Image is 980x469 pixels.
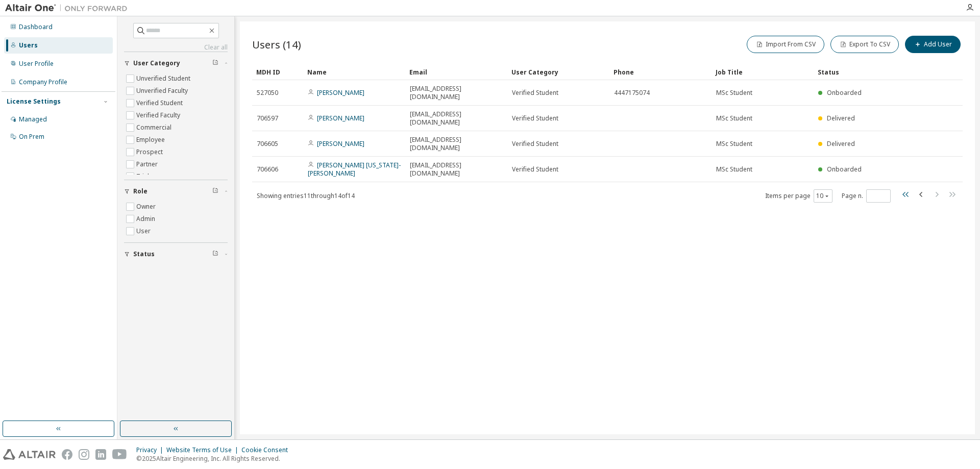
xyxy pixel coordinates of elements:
label: Verified Student [136,97,185,109]
span: Clear filter [212,250,218,258]
span: Items per page [765,189,832,203]
button: Add User [905,36,961,53]
span: Clear filter [212,187,218,195]
span: MSc Student [716,165,752,174]
p: © 2025 Altair Engineering, Inc. All Rights Reserved. [136,454,294,463]
span: 706597 [257,114,278,122]
a: [PERSON_NAME] [317,139,364,148]
button: Export To CSV [830,36,899,53]
img: facebook.svg [62,449,72,460]
span: Verified Student [512,165,558,174]
div: User Profile [19,60,54,68]
div: MDH ID [256,64,299,80]
label: Unverified Student [136,72,192,85]
span: Clear filter [212,59,218,67]
span: MSc Student [716,114,752,122]
span: Onboarded [827,165,862,174]
span: MSc Student [716,89,752,97]
span: Verified Student [512,114,558,122]
a: Clear all [124,43,228,52]
span: Status [133,250,155,258]
label: Unverified Faculty [136,85,190,97]
div: Managed [19,115,47,124]
label: Owner [136,201,158,213]
div: Website Terms of Use [166,446,241,454]
button: Status [124,243,228,265]
span: [EMAIL_ADDRESS][DOMAIN_NAME] [410,110,503,127]
img: youtube.svg [112,449,127,460]
span: User Category [133,59,180,67]
div: Phone [614,64,707,80]
div: License Settings [7,97,61,106]
div: Dashboard [19,23,53,31]
span: [EMAIL_ADDRESS][DOMAIN_NAME] [410,161,503,178]
button: Role [124,180,228,203]
label: Partner [136,158,160,170]
label: Commercial [136,121,174,134]
span: Role [133,187,148,195]
span: 527050 [257,89,278,97]
span: [EMAIL_ADDRESS][DOMAIN_NAME] [410,136,503,152]
span: 706606 [257,165,278,174]
a: [PERSON_NAME] [317,114,364,122]
div: Company Profile [19,78,67,86]
div: Status [818,64,901,80]
label: Verified Faculty [136,109,182,121]
div: Users [19,41,38,50]
span: MSc Student [716,140,752,148]
div: On Prem [19,133,44,141]
span: Onboarded [827,88,862,97]
label: Prospect [136,146,165,158]
img: instagram.svg [79,449,89,460]
label: User [136,225,153,237]
button: Import From CSV [747,36,824,53]
span: Showing entries 11 through 14 of 14 [257,191,355,200]
span: 4447175074 [614,89,650,97]
span: 706605 [257,140,278,148]
label: Employee [136,134,167,146]
span: Verified Student [512,89,558,97]
span: [EMAIL_ADDRESS][DOMAIN_NAME] [410,85,503,101]
img: Altair One [5,3,133,13]
div: Email [409,64,503,80]
button: User Category [124,52,228,75]
span: Delivered [827,114,855,122]
a: [PERSON_NAME] [317,88,364,97]
div: User Category [511,64,605,80]
label: Admin [136,213,157,225]
div: Cookie Consent [241,446,294,454]
a: [PERSON_NAME] [US_STATE]-[PERSON_NAME] [308,161,401,178]
div: Name [307,64,401,80]
label: Trial [136,170,151,183]
img: linkedin.svg [95,449,106,460]
span: Delivered [827,139,855,148]
span: Verified Student [512,140,558,148]
span: Page n. [842,189,891,203]
div: Privacy [136,446,166,454]
span: Users (14) [252,37,301,52]
div: Job Title [716,64,810,80]
button: 10 [816,192,830,200]
img: altair_logo.svg [3,449,56,460]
